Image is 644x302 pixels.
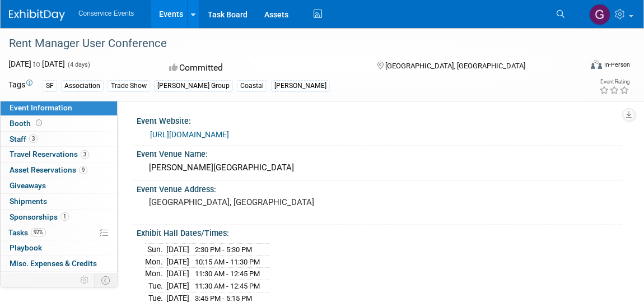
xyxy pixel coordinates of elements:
[10,243,42,252] span: Playbook
[166,244,189,256] td: [DATE]
[145,280,166,292] td: Tue.
[29,134,38,143] span: 3
[81,150,89,159] span: 3
[67,61,90,68] span: (4 days)
[1,210,117,225] a: Sponsorships1
[1,147,117,162] a: Travel Reservations3
[166,255,189,268] td: [DATE]
[10,181,46,190] span: Giveaways
[31,59,42,68] span: to
[10,119,44,128] span: Booth
[137,113,622,127] div: Event Website:
[154,80,233,92] div: [PERSON_NAME] Group
[591,60,602,69] img: Format-Inperson.png
[145,159,613,176] div: [PERSON_NAME][GEOGRAPHIC_DATA]
[534,58,631,75] div: Event Format
[604,61,630,69] div: In-Person
[10,212,69,221] span: Sponsorships
[78,10,134,17] span: Conservice Events
[34,119,44,127] span: Booth not reserved yet
[1,132,117,147] a: Staff3
[385,62,525,70] span: [GEOGRAPHIC_DATA], [GEOGRAPHIC_DATA]
[43,80,57,92] div: SF
[1,225,117,240] a: Tasks92%
[79,166,87,174] span: 9
[195,245,252,254] span: 2:30 PM - 5:30 PM
[1,256,117,271] a: Misc. Expenses & Credits
[150,130,229,139] a: [URL][DOMAIN_NAME]
[10,165,87,174] span: Asset Reservations
[10,150,89,159] span: Travel Reservations
[1,162,117,178] a: Asset Reservations9
[599,79,629,85] div: Event Rating
[5,34,569,54] div: Rent Manager User Conference
[145,268,166,280] td: Mon.
[8,79,32,92] td: Tags
[1,116,117,131] a: Booth
[137,146,622,160] div: Event Venue Name:
[9,10,65,21] img: ExhibitDay
[1,194,117,209] a: Shipments
[1,240,117,255] a: Playbook
[10,134,38,143] span: Staff
[145,255,166,268] td: Mon.
[10,259,97,268] span: Misc. Expenses & Credits
[195,282,260,290] span: 11:30 AM - 12:45 PM
[195,258,260,266] span: 10:15 AM - 11:30 PM
[31,228,46,236] span: 92%
[166,58,359,78] div: Committed
[8,228,46,237] span: Tasks
[195,270,260,278] span: 11:30 AM - 12:45 PM
[108,80,150,92] div: Trade Show
[271,80,330,92] div: [PERSON_NAME]
[10,197,47,206] span: Shipments
[8,59,65,68] span: [DATE] [DATE]
[60,212,69,221] span: 1
[145,244,166,256] td: Sun.
[149,197,326,207] pre: [GEOGRAPHIC_DATA], [GEOGRAPHIC_DATA]
[1,100,117,115] a: Event Information
[166,280,189,292] td: [DATE]
[1,178,117,193] a: Giveaways
[589,4,610,25] img: Gayle Reese
[95,273,118,287] td: Toggle Event Tabs
[10,103,72,112] span: Event Information
[237,80,267,92] div: Coastal
[137,181,622,195] div: Event Venue Address:
[166,268,189,280] td: [DATE]
[75,273,95,287] td: Personalize Event Tab Strip
[61,80,104,92] div: Association
[137,225,622,239] div: Exhibit Hall Dates/Times:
